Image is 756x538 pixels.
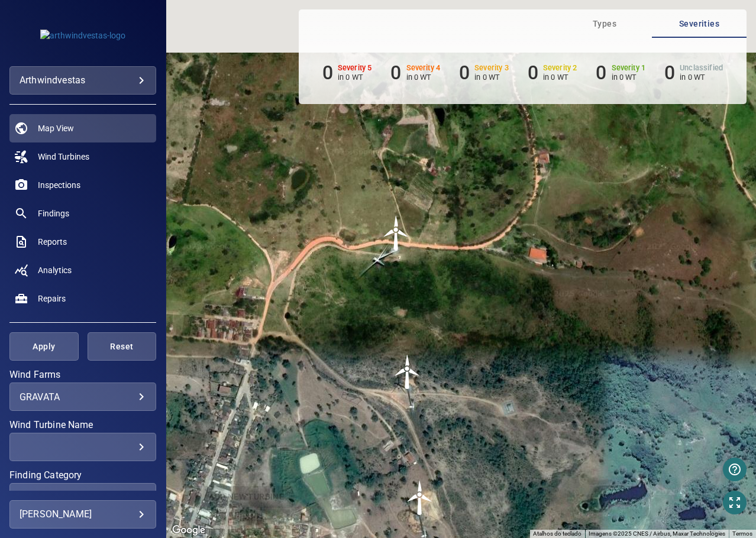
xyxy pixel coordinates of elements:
a: reports noActive [9,228,156,256]
gmp-advanced-marker: GRA-002 [390,354,425,390]
p: in 0 WT [543,73,577,82]
span: Reset [102,339,142,354]
label: Wind Turbine Name [9,420,156,430]
span: Apply [24,339,64,354]
h6: 0 [528,61,538,84]
img: windFarmIcon.svg [390,354,425,390]
li: Severity 5 [322,61,372,84]
a: analytics noActive [9,256,156,284]
div: GRAVATA [20,391,146,403]
gmp-advanced-marker: GRA-001 [379,215,414,251]
span: Wind Turbines [38,151,89,163]
div: Wind Turbine Name [9,433,156,461]
a: repairs noActive [9,284,156,313]
span: Severities [659,17,739,31]
h6: 0 [596,61,606,84]
span: Repairs [38,293,66,304]
span: Imagens ©2025 CNES / Airbus, Maxar Technologies [589,530,725,537]
span: Inspections [38,179,80,191]
span: Findings [38,208,69,219]
div: arthwindvestas [20,71,146,90]
img: arthwindvestas-logo [40,30,125,41]
label: Wind Farms [9,370,156,380]
img: windFarmIcon.svg [402,480,438,516]
h6: Severity 4 [406,64,441,72]
p: in 0 WT [406,73,441,82]
div: arthwindvestas [9,66,156,95]
img: Google [169,523,208,538]
h6: 0 [390,61,401,84]
div: Wind Farms [9,383,156,411]
p: in 0 WT [680,73,723,82]
li: Severity 4 [390,61,440,84]
li: Severity 2 [528,61,577,84]
li: Severity 3 [459,61,509,84]
p: in 0 WT [612,73,646,82]
div: [PERSON_NAME] [20,505,146,524]
img: windFarmIcon.svg [379,215,414,251]
a: Abrir esta área no Google Maps (abre uma nova janela) [169,523,208,538]
h6: Severity 3 [474,64,509,72]
h6: Severity 5 [338,64,372,72]
a: inspections noActive [9,171,156,199]
button: Apply [9,332,79,361]
li: Severity 1 [596,61,645,84]
a: findings noActive [9,199,156,228]
label: Finding Category [9,471,156,480]
p: in 0 WT [474,73,509,82]
h6: 0 [664,61,675,84]
a: Termos (abre em uma nova guia) [732,530,752,537]
h6: 0 [322,61,333,84]
h6: 0 [459,61,470,84]
span: Map View [38,122,74,134]
span: Reports [38,236,67,248]
a: map active [9,114,156,142]
a: windturbines noActive [9,142,156,171]
h6: Unclassified [680,64,723,72]
li: Severity Unclassified [664,61,723,84]
div: Finding Category [9,483,156,511]
span: Types [564,17,645,31]
gmp-advanced-marker: GRA-003 [402,480,438,516]
p: in 0 WT [338,73,372,82]
button: Atalhos do teclado [533,530,581,538]
button: Reset [88,332,157,361]
h6: Severity 1 [612,64,646,72]
h6: Severity 2 [543,64,577,72]
span: Analytics [38,264,72,276]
